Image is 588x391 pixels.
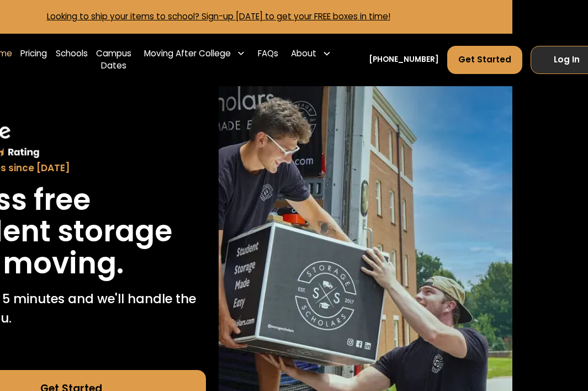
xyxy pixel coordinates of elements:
[47,10,390,22] a: Looking to ship your items to school? Sign-up [DATE] to get your FREE boxes in time!
[56,39,88,81] a: Schools
[291,47,316,60] div: About
[287,39,335,68] div: About
[96,39,131,81] a: Campus Dates
[140,39,250,68] div: Moving After College
[369,54,439,65] a: [PHONE_NUMBER]
[144,47,231,60] div: Moving After College
[258,39,278,81] a: FAQs
[20,39,47,81] a: Pricing
[447,46,522,74] a: Get Started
